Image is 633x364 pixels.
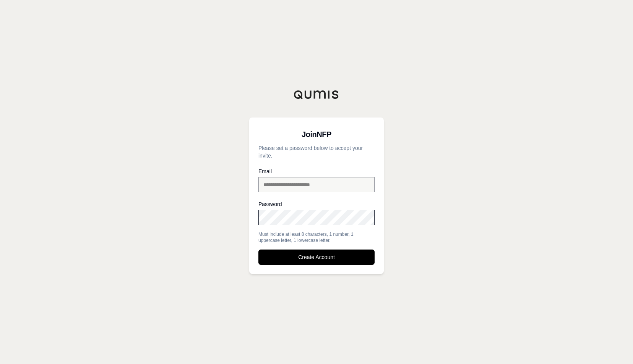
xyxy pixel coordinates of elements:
[258,127,375,142] h3: Join NFP
[294,90,339,99] img: Qumis
[258,169,375,174] label: Email
[258,250,375,265] button: Create Account
[258,201,375,207] label: Password
[258,231,375,243] div: Must include at least 8 characters, 1 number, 1 uppercase letter, 1 lowercase letter.
[258,144,375,159] p: Please set a password below to accept your invite.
